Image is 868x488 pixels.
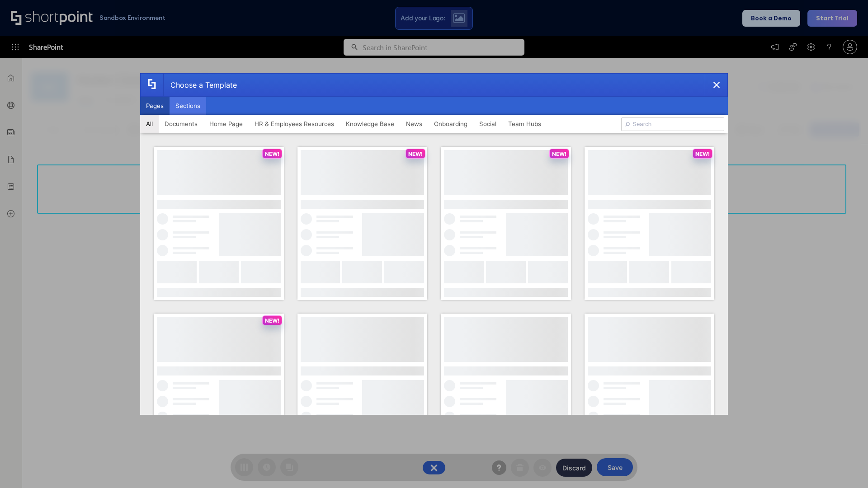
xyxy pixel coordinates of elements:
[170,97,206,115] button: Sections
[400,115,428,133] button: News
[265,150,279,157] p: NEW!
[473,115,502,133] button: Social
[140,115,159,133] button: All
[340,115,400,133] button: Knowledge Base
[428,115,473,133] button: Onboarding
[163,74,237,96] div: Choose a Template
[140,73,728,415] div: template selector
[552,150,566,157] p: NEW!
[695,150,710,157] p: NEW!
[265,317,279,324] p: NEW!
[823,445,868,488] iframe: Chat Widget
[159,115,203,133] button: Documents
[140,97,170,115] button: Pages
[203,115,249,133] button: Home Page
[502,115,547,133] button: Team Hubs
[621,117,724,131] input: Search
[249,115,340,133] button: HR & Employees Resources
[408,150,423,157] p: NEW!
